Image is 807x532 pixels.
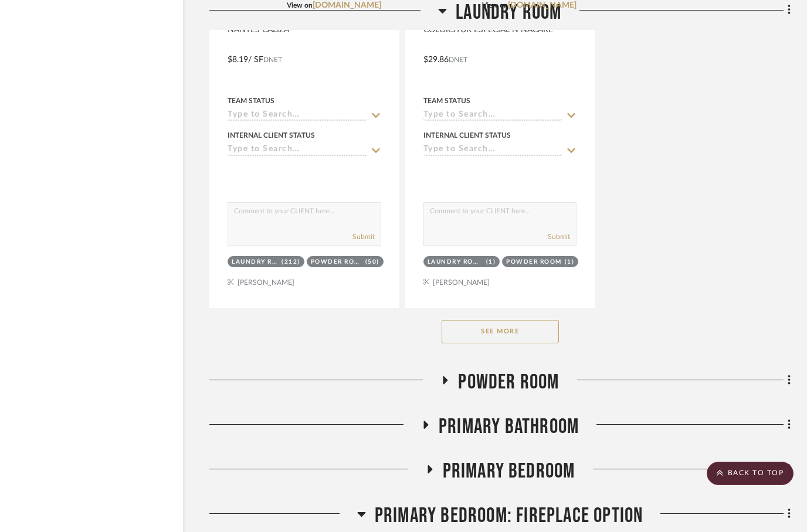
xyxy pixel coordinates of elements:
[443,459,575,484] span: Primary Bedroom
[707,462,794,485] scroll-to-top-button: BACK TO TOP
[228,96,274,106] div: Team Status
[439,414,579,439] span: Primary Bathroom
[442,320,559,343] button: See More
[458,370,559,395] span: Powder Room
[282,258,300,267] div: (212)
[228,145,367,156] input: Type to Search…
[506,258,562,267] div: Powder Room
[486,258,496,267] div: (1)
[423,110,563,121] input: Type to Search…
[565,258,575,267] div: (1)
[228,110,367,121] input: Type to Search…
[423,96,470,106] div: Team Status
[311,258,362,267] div: Powder Room
[287,2,313,9] span: View on
[228,130,315,141] div: Internal Client Status
[482,2,508,9] span: View on
[423,145,563,156] input: Type to Search…
[352,231,375,242] button: Submit
[365,258,379,267] div: (50)
[508,1,577,9] a: [DOMAIN_NAME]
[375,503,643,528] span: Primary Bedroom: Fireplace Option
[313,1,381,9] a: [DOMAIN_NAME]
[423,130,511,141] div: Internal Client Status
[232,258,279,267] div: Laundry Room
[548,231,570,242] button: Submit
[428,258,483,267] div: Laundry Room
